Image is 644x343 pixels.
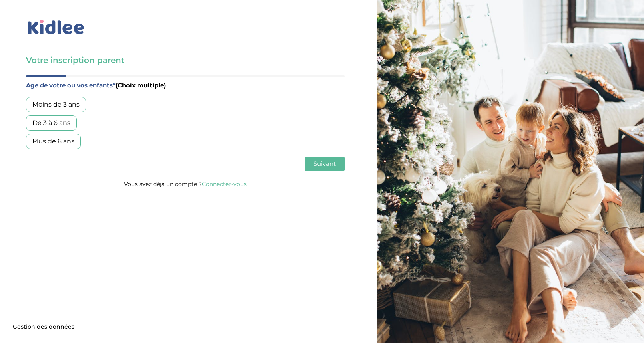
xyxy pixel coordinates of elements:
button: Suivant [305,157,345,171]
span: Gestion des données [13,323,74,331]
img: logo_kidlee_bleu [26,18,86,36]
span: Suivant [313,160,336,167]
span: (Choix multiple) [116,81,166,89]
a: Connectez-vous [202,180,247,188]
button: Gestion des données [8,319,79,335]
div: De 3 à 6 ans [26,115,77,131]
h3: Votre inscription parent [26,54,345,66]
p: Vous avez déjà un compte ? [26,179,345,189]
label: Age de votre ou vos enfants* [26,80,345,91]
div: Moins de 3 ans [26,97,86,112]
button: Précédent [26,157,64,171]
div: Plus de 6 ans [26,134,81,149]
